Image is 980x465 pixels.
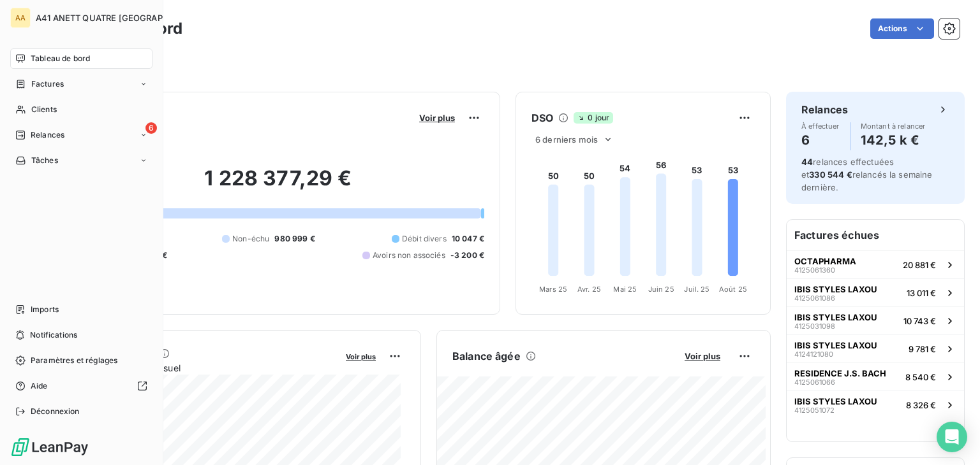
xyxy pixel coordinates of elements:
span: 4125061066 [794,378,835,386]
span: Déconnexion [31,406,80,417]
span: 4125061360 [794,266,835,274]
button: OCTAPHARMA412506136020 881 € [787,250,964,278]
span: 4125031098 [794,322,835,330]
h6: Balance âgée [452,348,521,364]
span: Voir plus [419,113,455,123]
a: Tableau de bord [10,48,152,69]
span: Tableau de bord [31,53,90,64]
h6: Factures échues [787,220,964,250]
span: Chiffre d'affaires mensuel [72,361,337,375]
tspan: Mars 25 [539,285,567,294]
span: Notifications [30,329,77,341]
span: Factures [31,78,64,90]
span: Montant à relancer [861,122,926,130]
span: 4125051072 [794,406,835,414]
span: Imports [31,304,59,315]
tspan: Juin 25 [648,285,674,294]
span: 44 [801,157,813,167]
button: IBIS STYLES LAXOU412506108613 011 € [787,278,964,306]
span: -3 200 € [450,250,484,261]
span: IBIS STYLES LAXOU [794,396,877,406]
span: À effectuer [801,122,840,130]
h4: 142,5 k € [861,130,926,150]
tspan: Avr. 25 [577,285,601,294]
a: Clients [10,99,152,120]
span: A41 ANETT QUATRE [GEOGRAPHIC_DATA] [36,13,206,23]
button: RESIDENCE J.S. BACH41250610668 540 € [787,362,964,390]
button: Voir plus [342,350,380,362]
a: Factures [10,74,152,94]
span: 4124121080 [794,350,833,358]
h6: DSO [531,110,553,125]
span: Débit divers [402,233,447,245]
span: Avoirs non associés [373,250,445,261]
tspan: Juil. 25 [684,285,709,294]
span: relances effectuées et relancés la semaine dernière. [801,157,933,192]
button: IBIS STYLES LAXOU41241210809 781 € [787,334,964,362]
button: IBIS STYLES LAXOU41250510728 326 € [787,390,964,418]
span: Paramètres et réglages [31,355,117,366]
span: IBIS STYLES LAXOU [794,340,877,350]
h4: 6 [801,130,840,150]
span: IBIS STYLES LAXOU [794,284,877,294]
span: 330 544 € [809,169,852,180]
img: Logo LeanPay [10,437,89,457]
a: Paramètres et réglages [10,350,152,371]
button: IBIS STYLES LAXOU412503109810 743 € [787,306,964,334]
div: AA [10,8,31,28]
h6: Relances [801,102,848,117]
span: RESIDENCE J.S. BACH [794,368,886,378]
div: Open Intercom Messenger [937,422,967,452]
span: 6 derniers mois [535,134,598,145]
span: IBIS STYLES LAXOU [794,312,877,322]
span: Clients [31,104,57,115]
h2: 1 228 377,29 € [72,166,484,204]
a: 6Relances [10,125,152,145]
span: Tâches [31,155,58,166]
span: 10 743 € [903,316,936,326]
span: 980 999 € [274,233,315,245]
tspan: Août 25 [719,285,747,294]
span: 4125061086 [794,294,835,302]
span: Non-échu [232,233,269,245]
span: Voir plus [346,352,376,361]
span: 13 011 € [907,288,936,298]
a: Aide [10,376,152,396]
button: Voir plus [681,350,724,362]
tspan: Mai 25 [613,285,637,294]
span: Voir plus [685,351,720,361]
span: OCTAPHARMA [794,256,856,266]
button: Actions [870,18,934,39]
span: Aide [31,380,48,392]
a: Imports [10,299,152,320]
span: 20 881 € [903,260,936,270]
span: 8 540 € [905,372,936,382]
span: 9 781 € [909,344,936,354]
button: Voir plus [415,112,459,124]
span: 6 [145,122,157,134]
span: 8 326 € [906,400,936,410]
span: 10 047 € [452,233,484,245]
a: Tâches [10,150,152,171]
span: 0 jour [574,112,613,124]
span: Relances [31,129,64,141]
